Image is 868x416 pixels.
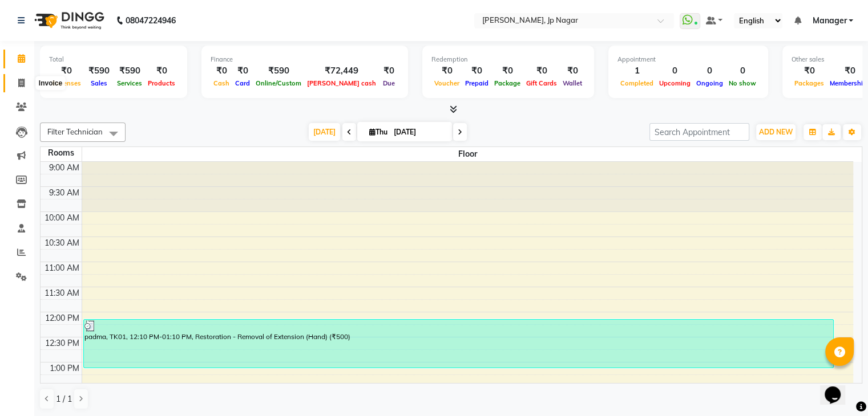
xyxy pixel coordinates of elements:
span: Ongoing [693,79,726,87]
div: padma, TK01, 12:10 PM-01:10 PM, Restoration - Removal of Extension (Hand) (₹500) [84,320,834,368]
span: 1 / 1 [56,393,72,405]
span: Floor [82,147,854,161]
div: ₹0 [211,64,232,78]
span: Due [380,79,398,87]
div: ₹0 [491,64,523,78]
div: ₹0 [232,64,253,78]
span: No show [726,79,759,87]
div: ₹0 [431,64,462,78]
span: ADD NEW [759,128,793,136]
div: 0 [726,64,759,78]
span: Upcoming [656,79,693,87]
div: Appointment [617,55,759,64]
span: Cash [211,79,232,87]
span: Thu [366,128,390,136]
span: Products [145,79,178,87]
span: Prepaid [462,79,491,87]
span: Manager [812,15,846,27]
span: Gift Cards [523,79,560,87]
span: Sales [88,79,110,87]
span: Voucher [431,79,462,87]
input: Search Appointment [649,123,749,141]
span: Online/Custom [253,79,304,87]
div: 11:30 AM [42,287,82,299]
div: ₹0 [523,64,560,78]
div: Rooms [41,147,82,159]
div: Finance [211,55,399,64]
span: [PERSON_NAME] cash [304,79,379,87]
div: 11:00 AM [42,262,82,274]
div: 1:00 PM [47,362,82,374]
div: 12:00 PM [43,312,82,324]
div: ₹0 [462,64,491,78]
b: 08047224946 [126,5,176,36]
div: 9:00 AM [47,162,82,174]
span: Package [491,79,523,87]
div: ₹0 [792,64,827,78]
span: Wallet [560,79,585,87]
div: ₹590 [253,64,304,78]
span: [DATE] [309,123,340,141]
div: ₹590 [84,64,114,78]
div: ₹72,449 [304,64,379,78]
div: 10:30 AM [42,237,82,249]
img: logo [29,5,107,36]
iframe: chat widget [820,370,857,405]
input: 2025-09-04 [390,124,447,141]
div: ₹0 [145,64,178,78]
span: Card [232,79,253,87]
div: 1 [617,64,656,78]
div: ₹0 [49,64,84,78]
span: Packages [792,79,827,87]
span: Filter Technician [47,127,103,136]
span: Services [114,79,145,87]
div: 9:30 AM [47,187,82,199]
div: Redemption [431,55,585,64]
span: Completed [617,79,656,87]
div: Total [49,55,178,64]
div: 12:30 PM [43,337,82,349]
div: 0 [656,64,693,78]
div: ₹0 [379,64,399,78]
div: ₹590 [114,64,145,78]
div: ₹0 [560,64,585,78]
button: ADD NEW [756,124,796,140]
div: 10:00 AM [42,212,82,224]
div: Invoice [36,76,65,90]
div: 0 [693,64,726,78]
